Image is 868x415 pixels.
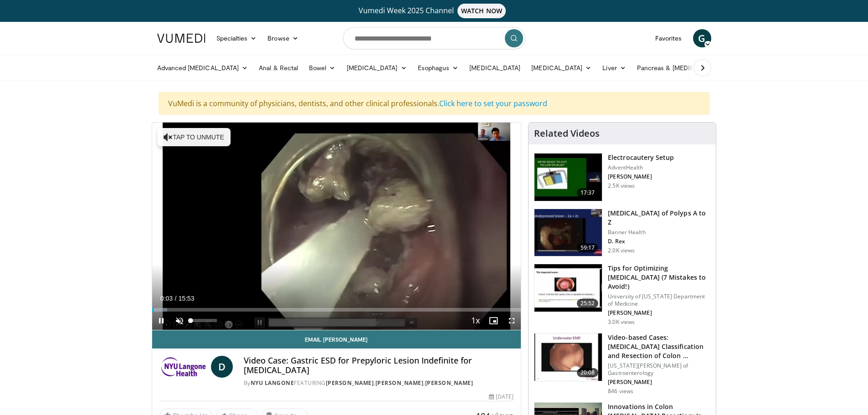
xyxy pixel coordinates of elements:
button: Fullscreen [503,312,521,330]
p: 846 views [608,388,633,395]
a: Esophagus [412,59,464,77]
button: Tap to unmute [158,128,231,146]
a: Email [PERSON_NAME] [152,330,521,348]
span: 20:08 [577,368,599,377]
h3: Video-based Cases: [MEDICAL_DATA] Classification and Resection of Colon … [608,333,710,360]
p: 2.5K views [608,182,635,190]
p: AdventHealth [608,164,674,171]
a: 25:52 Tips for Optimizing [MEDICAL_DATA] (7 Mistakes to Avoid!) University of [US_STATE] Departme... [534,264,710,326]
h3: Tips for Optimizing [MEDICAL_DATA] (7 Mistakes to Avoid!) [608,264,710,291]
a: [PERSON_NAME] [425,379,473,387]
a: Specialties [211,29,262,47]
img: fad971be-1e1b-4bee-8d31-3c0c22ccf592.150x105_q85_crop-smart_upscale.jpg [534,154,602,201]
a: NYU Langone [251,379,294,387]
img: VuMedi Logo [157,34,205,43]
a: 20:08 Video-based Cases: [MEDICAL_DATA] Classification and Resection of Colon … [US_STATE][PERSON... [534,333,710,395]
span: 0:03 [160,295,173,302]
a: Anal & Rectal [253,59,303,77]
h3: [MEDICAL_DATA] of Polyps A to Z [608,209,710,227]
p: [PERSON_NAME] [608,309,710,317]
a: Bowel [303,59,341,77]
a: [MEDICAL_DATA] [341,59,412,77]
span: / [175,295,177,302]
a: Browse [262,29,304,47]
a: Vumedi Week 2025 ChannelWATCH NOW [159,4,710,18]
span: 17:37 [577,188,599,197]
img: 850778bb-8ad9-4cb4-ad3c-34ed2ae53136.150x105_q85_crop-smart_upscale.jpg [534,264,602,312]
a: [PERSON_NAME] [326,379,374,387]
p: 2.0K views [608,247,635,254]
img: NYU Langone [159,356,207,378]
button: Pause [152,312,170,330]
div: VuMedi is a community of physicians, dentists, and other clinical professionals. [159,92,710,115]
a: [PERSON_NAME] [375,379,424,387]
span: 25:52 [577,299,599,308]
div: Volume Level [191,319,217,322]
video-js: Video Player [152,123,521,330]
h4: Related Videos [534,128,600,139]
h3: Electrocautery Setup [608,153,674,162]
p: D. Rex [608,238,710,245]
a: [MEDICAL_DATA] [526,59,597,77]
span: WATCH NOW [457,4,506,18]
a: 17:37 Electrocautery Setup AdventHealth [PERSON_NAME] 2.5K views [534,153,710,201]
p: [PERSON_NAME] [608,379,710,386]
span: 59:17 [577,243,599,252]
button: Unmute [170,312,189,330]
a: D [211,356,233,378]
p: [PERSON_NAME] [608,173,674,180]
button: Playback Rate [466,312,484,330]
a: [MEDICAL_DATA] [464,59,526,77]
p: 3.0K views [608,318,635,326]
button: Enable picture-in-picture mode [484,312,503,330]
div: Progress Bar [152,308,521,312]
img: 4f53482c-9876-43a2-94d4-37d397755828.150x105_q85_crop-smart_upscale.jpg [534,333,602,381]
a: 59:17 [MEDICAL_DATA] of Polyps A to Z Banner Health D. Rex 2.0K views [534,209,710,257]
span: 15:53 [178,295,194,302]
img: bf168eeb-0ca8-416e-a810-04a26ed65824.150x105_q85_crop-smart_upscale.jpg [534,209,602,256]
a: Advanced [MEDICAL_DATA] [152,59,254,77]
a: Click here to set your password [439,98,547,108]
p: Banner Health [608,229,710,236]
input: Search topics, interventions [343,27,525,49]
div: By FEATURING , , [244,379,514,387]
p: [US_STATE][PERSON_NAME] of Gastroenterology [608,362,710,377]
a: G [693,29,711,47]
h4: Video Case: Gastric ESD for Prepyloric Lesion Indefinite for [MEDICAL_DATA] [244,356,514,375]
div: [DATE] [489,393,514,401]
a: Favorites [650,29,688,47]
a: Pancreas & [MEDICAL_DATA] [632,59,738,77]
a: Liver [597,59,631,77]
p: University of [US_STATE] Department of Medicine [608,293,710,307]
